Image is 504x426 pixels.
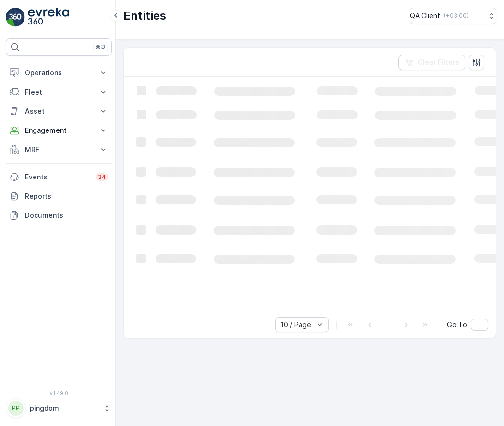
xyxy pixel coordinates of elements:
p: pingdom [30,403,98,413]
p: Entities [123,8,166,24]
div: PP [8,401,24,416]
button: Fleet [6,83,112,102]
p: Asset [25,106,93,116]
span: v 1.49.0 [6,390,112,396]
button: Asset [6,102,112,121]
span: Go To [447,320,467,330]
img: logo [6,8,25,27]
button: MRF [6,140,112,159]
button: Clear Filters [398,55,465,70]
a: Events34 [6,167,112,187]
p: 34 [98,173,106,181]
a: Documents [6,206,112,225]
p: ⌘B [96,43,105,51]
a: Reports [6,187,112,206]
p: Clear Filters [418,58,459,67]
button: Operations [6,63,112,83]
button: PPpingdom [6,398,112,418]
p: Documents [25,211,108,220]
button: QA Client(+03:00) [410,8,496,24]
p: Engagement [25,126,93,135]
p: Operations [25,68,93,78]
p: Fleet [25,87,93,97]
p: QA Client [410,11,440,21]
button: Engagement [6,121,112,140]
p: ( +03:00 ) [444,12,468,20]
img: logo_light-DOdMpM7g.png [28,8,69,27]
p: MRF [25,145,93,154]
p: Events [25,172,90,182]
p: Reports [25,191,108,201]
